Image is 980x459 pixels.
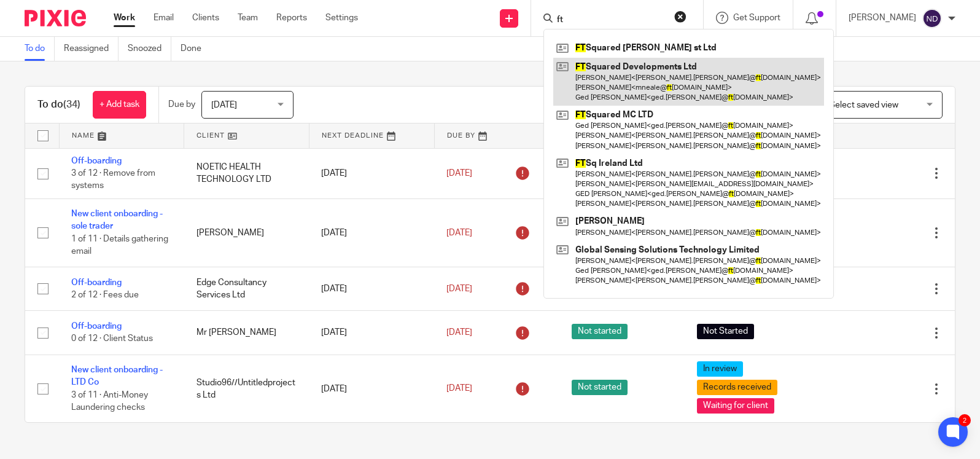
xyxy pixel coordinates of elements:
[25,37,55,61] a: To do
[733,14,780,22] span: Get Support
[71,335,153,343] span: 0 of 12 · Client Status
[181,37,211,61] a: Done
[25,10,86,26] img: Pixie
[71,291,139,299] span: 2 of 12 · Fees due
[309,311,434,355] td: [DATE]
[184,267,309,310] td: Edge Consultancy Services Ltd
[276,12,307,24] a: Reports
[697,361,743,377] span: In review
[674,10,686,23] button: Clear
[184,355,309,423] td: Studio96//Untitledprojects Ltd
[309,148,434,198] td: [DATE]
[238,12,258,24] a: Team
[446,229,472,237] span: [DATE]
[71,278,122,287] a: Off-boarding
[446,169,472,178] span: [DATE]
[71,210,163,230] a: New client onboarding - sole trader
[71,322,122,331] a: Off-boarding
[37,98,80,111] h1: To do
[446,328,472,337] span: [DATE]
[959,414,971,426] div: 2
[71,169,155,190] span: 3 of 12 · Remove from systems
[128,37,171,61] a: Snoozed
[572,324,628,339] span: Not started
[154,12,174,24] a: Email
[71,391,148,412] span: 3 of 11 · Anti-Money Laundering checks
[184,198,309,267] td: [PERSON_NAME]
[556,15,666,26] input: Search
[71,157,122,165] a: Off-boarding
[446,284,472,293] span: [DATE]
[184,148,309,198] td: NOETIC HEALTH TECHNOLOGY LTD
[93,91,146,119] a: + Add task
[64,37,119,61] a: Reassigned
[697,324,754,339] span: Not Started
[114,12,135,24] a: Work
[697,398,774,414] span: Waiting for client
[71,366,163,386] a: New client onboarding - LTD Co
[830,101,898,109] span: Select saved view
[211,101,237,109] span: [DATE]
[309,267,434,310] td: [DATE]
[572,380,628,395] span: Not started
[849,12,916,24] p: [PERSON_NAME]
[184,311,309,355] td: Mr [PERSON_NAME]
[168,98,195,111] p: Due by
[697,380,777,395] span: Records received
[192,12,219,24] a: Clients
[309,355,434,423] td: [DATE]
[325,12,358,24] a: Settings
[309,198,434,267] td: [DATE]
[63,100,80,109] span: (34)
[446,385,472,393] span: [DATE]
[71,235,168,256] span: 1 of 11 · Details gathering email
[922,9,942,28] img: svg%3E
